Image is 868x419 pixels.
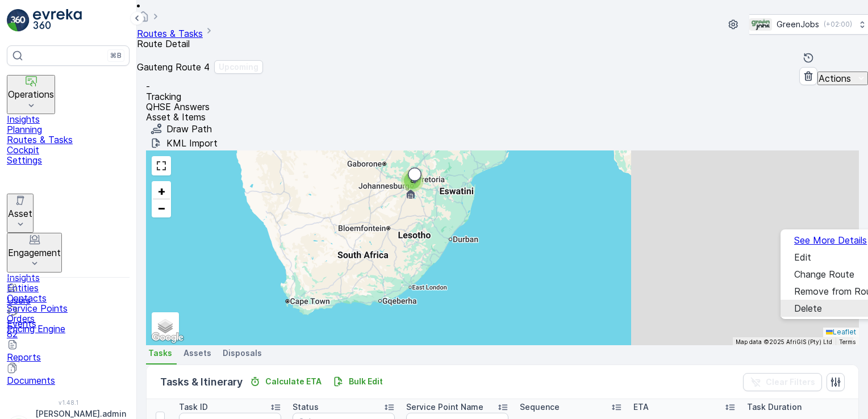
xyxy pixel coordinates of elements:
img: logo [7,9,30,32]
p: Tasks & Itinerary [160,374,243,390]
span: Tasks [148,347,172,359]
p: Upcoming [219,61,258,73]
p: Task Duration [747,401,802,413]
button: Operations [7,75,55,114]
a: See More Details [794,235,867,245]
img: Google [149,330,186,345]
p: Operations [8,89,54,99]
a: Open this area in Google Maps (opens a new window) [149,330,186,345]
p: - [146,81,859,91]
span: Assets [183,347,211,359]
div: 8 [401,169,424,192]
a: View Fullscreen [153,157,170,174]
a: Layers [153,313,178,338]
a: Homepage [137,14,149,25]
p: Tracking [146,91,859,102]
a: Planning [7,124,130,135]
a: Insights [7,273,130,283]
p: Start Point [162,212,197,221]
span: v 1.48.1 [7,399,130,406]
p: Gauteng Route 4 [137,62,210,72]
p: Asset & Items [146,112,859,122]
p: Engagement [8,248,61,258]
p: Clear Filters [766,376,815,388]
button: Clear Filters [743,373,822,391]
span: + [157,183,166,198]
p: 82 [7,329,130,339]
span: Change Route [794,269,854,279]
a: Settings [7,155,130,165]
a: Reports [7,341,130,362]
p: ( +02:00 ) [824,20,852,29]
div: 0 [146,150,859,345]
a: Insights [7,114,130,124]
p: ⌘B [110,51,122,60]
p: KML Import [166,138,218,148]
a: Documents [7,364,130,386]
button: Draw Path [146,122,216,136]
p: Reports [7,352,130,362]
img: logo_light-DOdMpM7g.png [33,9,82,32]
span: Map data ©2025 AfriGIS (Pty) Ltd [736,338,832,345]
a: Routes & Tasks [7,135,130,145]
span: − [157,200,166,215]
p: GreenJobs [777,19,819,30]
span: Edit [794,252,811,262]
p: Actions [819,73,851,83]
a: Routes & Tasks [137,28,203,39]
p: Bulk Edit [349,376,383,387]
a: Events82 [7,308,130,339]
p: QHSE Answers [146,102,859,112]
p: VIP [162,292,173,301]
button: Asset [7,194,34,233]
a: Cockpit [7,145,130,155]
a: Terms [839,338,856,345]
p: Task ID [179,401,208,413]
button: Calculate ETA [245,375,326,388]
p: End Point [162,238,193,248]
p: Asset [8,208,32,219]
button: Bulk Edit [328,375,387,388]
button: GreenJobs(+02:00) [749,14,868,35]
p: Calculate ETA [265,376,322,387]
p: Service Point Name [406,401,483,413]
p: Status [293,401,319,413]
p: Sequence [520,401,560,413]
a: Zoom In [153,182,170,199]
button: Engagement [7,233,62,272]
span: Route Detail [137,38,190,49]
p: Events [7,319,130,329]
p: ETA [633,401,649,413]
a: Users [7,284,130,305]
span: Delete [794,303,822,313]
button: Actions [817,72,868,85]
p: Users [7,295,130,305]
span: Disposals [223,347,262,359]
a: Leaflet [826,328,856,336]
button: KML Import [146,136,222,150]
img: Green_Jobs_Logo.png [749,18,772,31]
p: Draw Path [166,124,212,134]
a: Zoom Out [153,199,170,216]
p: Special Needs [162,265,211,274]
button: Upcoming [214,60,263,74]
p: Documents [7,375,130,386]
p: Disposal [162,185,191,194]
